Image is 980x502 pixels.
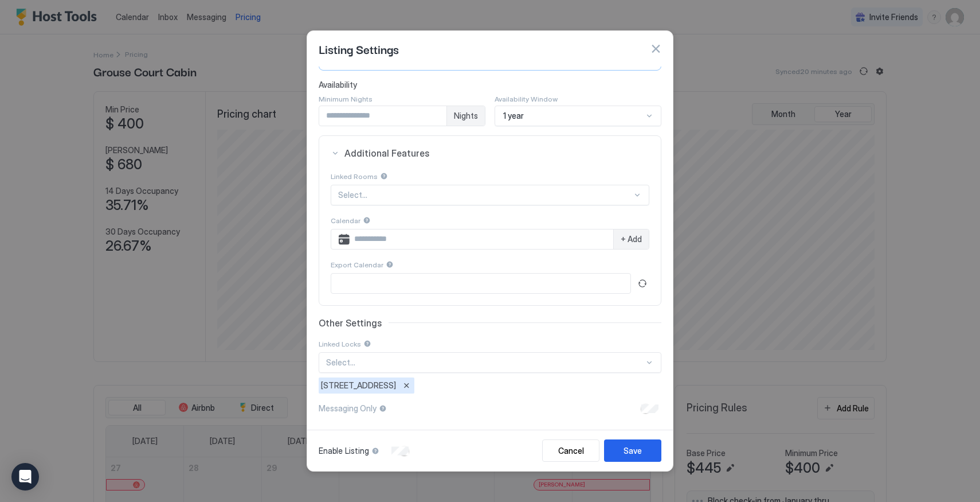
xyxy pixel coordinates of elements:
[604,439,661,462] button: Save
[558,445,584,457] div: Cancel
[636,277,649,290] button: Refresh
[319,340,361,348] span: Linked Locks
[331,172,378,181] span: Linked Rooms
[319,40,399,57] span: Listing Settings
[401,380,412,391] button: Remove
[624,445,642,457] div: Save
[319,106,446,126] input: Input Field
[319,170,661,305] section: Additional Features
[331,260,383,269] span: Export Calendar
[454,111,478,121] span: Nights
[542,439,599,462] button: Cancel
[344,147,649,159] span: Additional Features
[11,463,39,491] div: Open Intercom Messenger
[319,80,661,90] span: Availability
[495,95,558,103] span: Availability Window
[331,216,360,225] span: Calendar
[319,136,661,170] button: Additional Features
[350,229,613,249] input: Input Field
[503,111,524,121] span: 1 year
[319,317,382,329] span: Other Settings
[319,403,377,414] span: Messaging Only
[319,95,373,103] span: Minimum Nights
[319,446,369,456] span: Enable Listing
[331,274,630,293] input: Input Field
[621,234,642,244] span: + Add
[321,380,396,391] span: [STREET_ADDRESS]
